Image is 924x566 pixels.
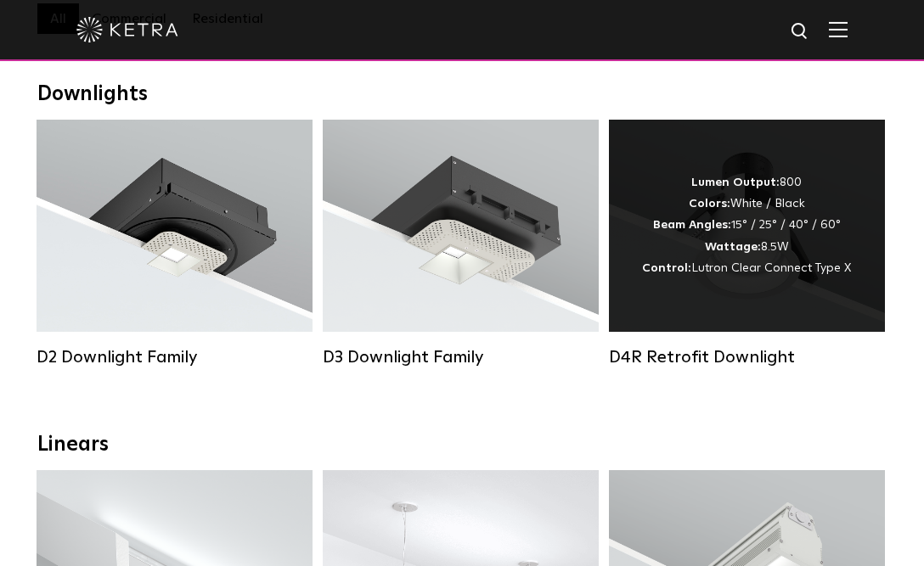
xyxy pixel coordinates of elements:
[37,82,887,107] div: Downlights
[653,219,731,231] strong: Beam Angles:
[609,120,885,376] a: D4R Retrofit Downlight Lumen Output:800Colors:White / BlackBeam Angles:15° / 25° / 40° / 60°Watta...
[609,347,885,367] div: D4R Retrofit Downlight
[37,120,313,376] a: D2 Downlight Family Lumen Output:1200Colors:White / Black / Gloss Black / Silver / Bronze / Silve...
[705,241,761,253] strong: Wattage:
[642,172,851,279] div: 800 White / Black 15° / 25° / 40° / 60° 8.5W
[323,120,599,376] a: D3 Downlight Family Lumen Output:700 / 900 / 1100Colors:White / Black / Silver / Bronze / Paintab...
[691,262,851,274] span: Lutron Clear Connect Type X
[829,21,848,37] img: Hamburger%20Nav.svg
[76,17,178,42] img: ketra-logo-2019-white
[37,433,887,457] div: Linears
[323,347,599,367] div: D3 Downlight Family
[790,21,811,42] img: search icon
[642,262,691,274] strong: Control:
[37,347,313,367] div: D2 Downlight Family
[691,177,780,188] strong: Lumen Output:
[689,198,730,210] strong: Colors:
